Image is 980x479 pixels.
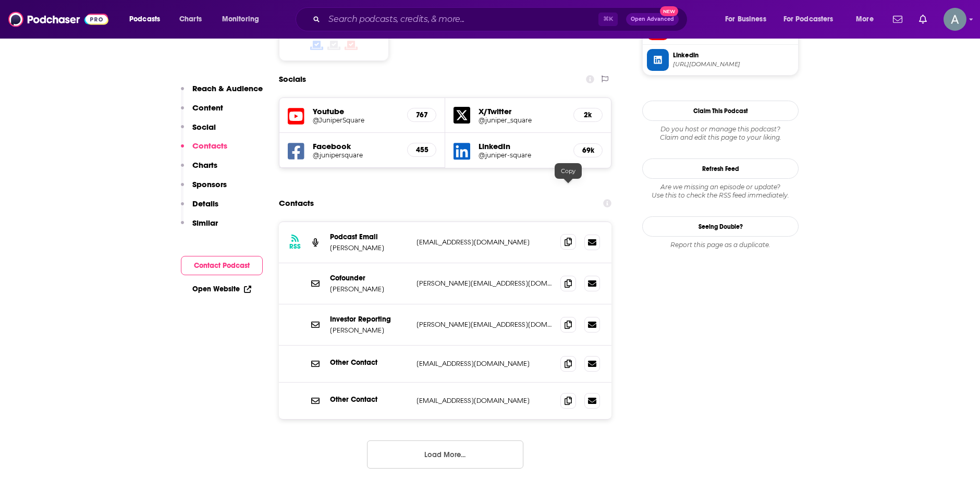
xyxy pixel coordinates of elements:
[192,218,218,228] p: Similar
[8,9,108,29] img: Podchaser - Follow, Share and Rate Podcasts
[173,11,208,28] a: Charts
[416,396,552,405] p: [EMAIL_ADDRESS][DOMAIN_NAME]
[642,241,799,249] div: Report this page as a duplicate.
[330,326,408,335] p: [PERSON_NAME]
[915,10,931,28] a: Show notifications dropdown
[313,141,399,151] h5: Facebook
[181,141,227,160] button: Contacts
[598,13,618,26] span: ⌘ K
[122,11,174,28] button: open menu
[479,151,565,159] a: @juniper-square
[479,141,565,151] h5: LinkedIn
[718,11,779,28] button: open menu
[856,12,874,27] span: More
[330,358,408,367] p: Other Contact
[222,12,259,27] span: Monitoring
[313,116,399,124] a: @JuniperSquare
[192,199,218,208] p: Details
[673,51,794,60] span: Linkedin
[660,6,679,16] span: New
[181,122,216,141] button: Social
[181,160,217,179] button: Charts
[944,8,966,31] span: Logged in as aseymour
[324,11,598,28] input: Search podcasts, credits, & more...
[181,199,218,218] button: Details
[416,279,552,288] p: [PERSON_NAME][EMAIL_ADDRESS][DOMAIN_NAME]
[129,12,160,27] span: Podcasts
[279,193,314,213] h2: Contacts
[179,12,202,27] span: Charts
[647,49,794,71] a: Linkedin[URL][DOMAIN_NAME]
[330,395,408,404] p: Other Contact
[181,179,227,199] button: Sponsors
[416,145,427,154] h5: 455
[192,141,227,151] p: Contacts
[642,125,799,142] div: Claim and edit this page to your liking.
[777,11,849,28] button: open menu
[330,274,408,283] p: Cofounder
[279,69,306,89] h2: Socials
[725,12,766,27] span: For Business
[631,17,674,22] span: Open Advanced
[313,106,399,116] h5: Youtube
[192,285,251,293] a: Open Website
[673,60,794,68] span: https://www.linkedin.com/company/juniper-square
[192,160,217,170] p: Charts
[313,151,399,159] a: @junipersquare
[944,8,966,31] button: Show profile menu
[181,218,218,237] button: Similar
[416,359,552,368] p: [EMAIL_ADDRESS][DOMAIN_NAME]
[181,256,263,275] button: Contact Podcast
[305,7,697,31] div: Search podcasts, credits, & more...
[849,11,887,28] button: open menu
[215,11,273,28] button: open menu
[192,179,227,189] p: Sponsors
[289,242,301,251] h3: RSS
[642,125,799,133] span: Do you host or manage this podcast?
[181,103,223,122] button: Content
[555,163,582,179] div: Copy
[330,285,408,293] p: [PERSON_NAME]
[330,232,408,241] p: Podcast Email
[416,320,552,329] p: [PERSON_NAME][EMAIL_ADDRESS][DOMAIN_NAME]
[416,238,552,247] p: [EMAIL_ADDRESS][DOMAIN_NAME]
[416,110,427,119] h5: 767
[192,122,216,132] p: Social
[367,440,523,469] button: Load More...
[479,116,565,124] a: @juniper_square
[642,183,799,200] div: Are we missing an episode or update? Use this to check the RSS feed immediately.
[944,8,966,31] img: User Profile
[181,83,263,103] button: Reach & Audience
[330,243,408,252] p: [PERSON_NAME]
[783,12,834,27] span: For Podcasters
[642,158,799,179] button: Refresh Feed
[582,146,594,155] h5: 69k
[479,106,565,116] h5: X/Twitter
[192,83,263,93] p: Reach & Audience
[192,103,223,113] p: Content
[642,101,799,121] button: Claim This Podcast
[626,13,679,26] button: Open AdvancedNew
[642,216,799,237] a: Seeing Double?
[582,110,594,119] h5: 2k
[889,10,906,28] a: Show notifications dropdown
[330,315,408,324] p: Investor Reporting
